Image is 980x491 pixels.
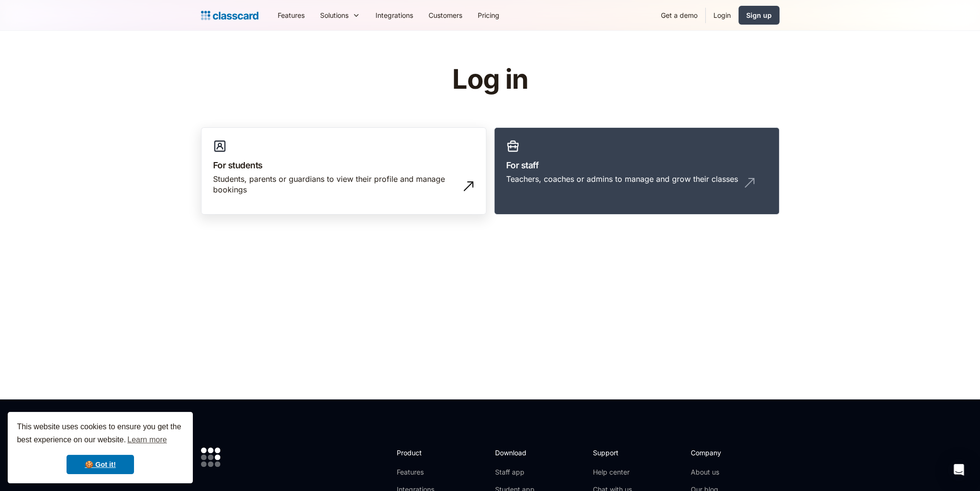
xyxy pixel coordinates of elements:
[746,10,772,20] div: Sign up
[368,4,421,26] a: Integrations
[213,174,455,195] div: Students, parents or guardians to view their profile and manage bookings
[738,6,779,25] a: Sign up
[506,159,767,172] h3: For staff
[653,4,705,26] a: Get a demo
[270,4,312,26] a: Features
[691,448,755,458] h2: Company
[67,455,134,474] a: dismiss cookie message
[495,448,534,458] h2: Download
[397,448,448,458] h2: Product
[421,4,470,26] a: Customers
[126,433,168,447] a: learn more about cookies
[947,458,970,481] div: Open Intercom Messenger
[506,174,738,184] div: Teachers, coaches or admins to manage and grow their classes
[320,10,349,20] div: Solutions
[8,412,193,483] div: cookieconsent
[397,467,448,477] a: Features
[312,4,368,26] div: Solutions
[201,127,486,215] a: For studentsStudents, parents or guardians to view their profile and manage bookings
[495,467,534,477] a: Staff app
[213,159,474,172] h3: For students
[593,448,632,458] h2: Support
[706,4,738,26] a: Login
[494,127,779,215] a: For staffTeachers, coaches or admins to manage and grow their classes
[17,421,184,447] span: This website uses cookies to ensure you get the best experience on our website.
[337,65,643,95] h1: Log in
[691,467,755,477] a: About us
[470,4,507,26] a: Pricing
[593,467,632,477] a: Help center
[201,9,258,22] a: home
